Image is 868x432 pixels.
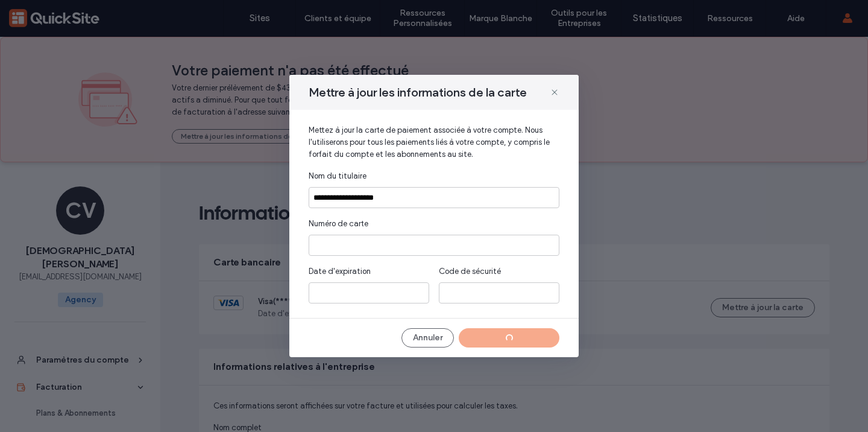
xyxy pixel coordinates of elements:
[444,288,555,299] iframe: Cadre sécurisé pour la saisie du code de sécurité CVC
[313,241,555,251] iframe: Cadre sécurisé pour la saisie du numéro de carte
[309,218,368,230] span: Numéro de carte
[401,328,454,348] button: Annuler
[439,265,501,278] span: Code de sécurité
[309,265,371,278] span: Date d'expiration
[309,84,527,100] span: Mettre à jour les informations de la carte
[28,8,52,19] span: Aide
[309,124,559,160] span: Mettez à jour la carte de paiement associée à votre compte. Nous l'utiliserons pour tous les paie...
[309,170,366,182] span: Nom du titulaire
[313,288,424,299] iframe: Cadre sécurisé pour la saisie de la date d'expiration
